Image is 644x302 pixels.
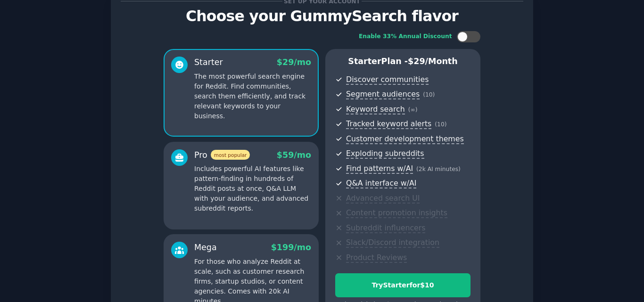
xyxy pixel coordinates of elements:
span: Exploding subreddits [346,149,424,159]
span: Tracked keyword alerts [346,119,431,129]
span: Slack/Discord integration [346,238,439,248]
button: TryStarterfor$10 [335,273,471,297]
span: ( 2k AI minutes ) [416,166,461,172]
span: Discover communities [346,75,429,85]
div: Pro [194,149,250,161]
span: Advanced search UI [346,194,420,204]
span: $ 59 /mo [277,150,311,160]
div: Try Starter for $10 [336,280,470,290]
span: ( ∞ ) [408,106,418,113]
span: ( 10 ) [423,91,435,98]
p: Choose your GummySearch flavor [121,8,523,24]
div: Enable 33% Annual Discount [359,33,452,41]
span: Q&A interface w/AI [346,179,416,188]
div: Starter [194,57,223,68]
span: Keyword search [346,105,405,114]
p: Starter Plan - [335,56,471,67]
span: most popular [211,150,250,160]
div: Mega [194,242,217,253]
p: The most powerful search engine for Reddit. Find communities, search them efficiently, and track ... [194,72,311,121]
span: $ 29 /mo [277,57,311,67]
span: Content promotion insights [346,208,447,218]
span: $ 199 /mo [271,243,311,252]
span: $ 29 /month [408,57,458,66]
span: Segment audiences [346,90,420,99]
span: Customer development themes [346,134,464,144]
span: Find patterns w/AI [346,164,413,174]
span: Subreddit influencers [346,223,425,233]
span: Product Reviews [346,253,407,263]
span: ( 10 ) [435,121,446,128]
p: Includes powerful AI features like pattern-finding in hundreds of Reddit posts at once, Q&A LLM w... [194,164,311,213]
